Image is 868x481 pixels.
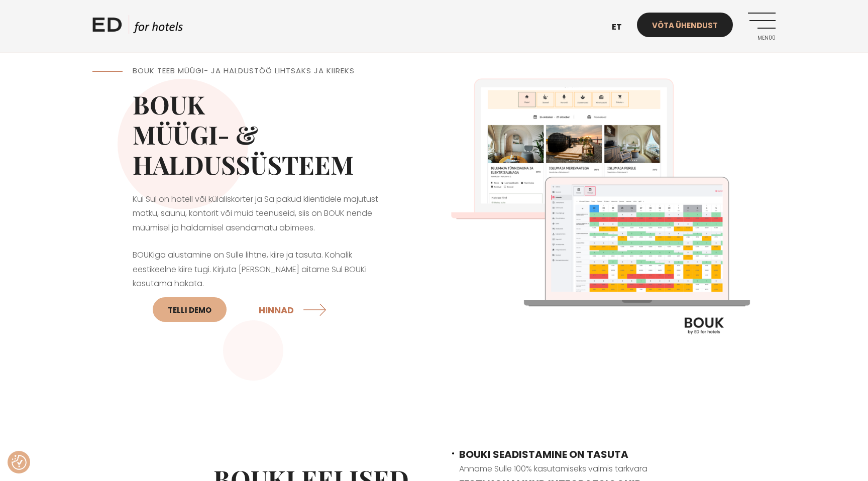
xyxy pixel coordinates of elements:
[12,455,27,470] img: Revisit consent button
[133,192,394,235] p: Kui Sul on hotell või külaliskorter ja Sa pakud klientidele majutust matku, saunu, kontorit või m...
[153,297,227,322] a: Telli DEMO
[133,248,394,328] p: BOUKiga alustamine on Sulle lihtne, kiire ja tasuta. Kohalik eestikeelne kiire tugi. Kirjuta [PER...
[459,447,628,461] span: BOUKI SEADISTAMINE ON TASUTA
[133,65,355,76] span: BOUK TEEB MÜÜGI- JA HALDUSTÖÖ LIHTSAKS JA KIIREKS
[637,13,733,37] a: Võta ühendust
[607,15,637,40] a: et
[259,296,329,323] a: HINNAD
[92,15,183,40] a: ED HOTELS
[12,455,27,470] button: Nõusolekueelistused
[133,89,394,180] h2: BOUK MÜÜGI- & HALDUSSÜSTEEM
[748,35,776,41] span: Menüü
[459,462,750,476] p: Anname Sulle 100% kasutamiseks valmis tarkvara
[748,13,776,40] a: Menüü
